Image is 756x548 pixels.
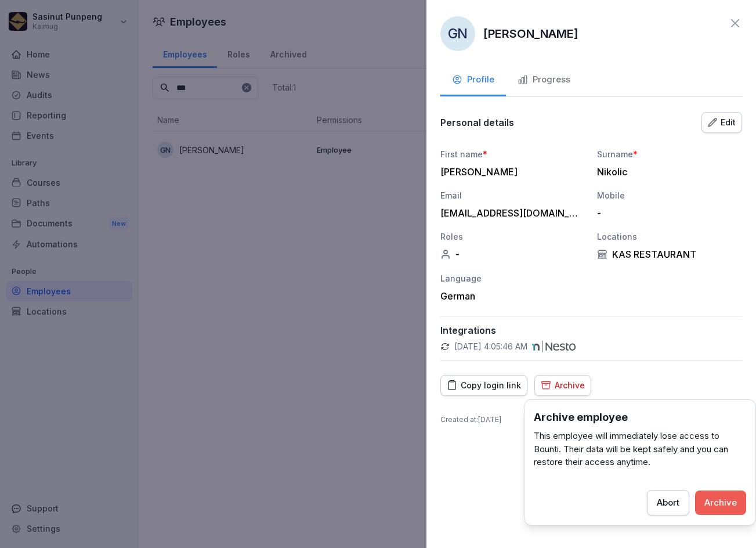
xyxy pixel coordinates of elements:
[440,16,475,51] div: GN
[534,409,746,425] h3: Archive employee
[440,290,585,302] div: German
[532,341,576,352] img: nesto.svg
[518,73,570,86] div: Progress
[695,491,746,515] button: Archive
[440,272,585,284] div: Language
[597,248,742,260] div: KAS RESTAURANT
[534,430,746,469] p: This employee will immediately lose access to Bounti. Their data will be kept safely and you can ...
[708,116,736,129] div: Edit
[704,496,737,509] div: Archive
[440,230,585,243] div: Roles
[452,73,494,86] div: Profile
[597,189,742,201] div: Mobile
[701,112,742,133] button: Edit
[534,375,591,396] button: Archive
[447,379,521,392] div: Copy login link
[440,414,742,425] p: Created at : [DATE]
[440,375,527,396] button: Copy login link
[440,248,585,260] div: -
[454,341,527,352] p: [DATE] 4:05:46 AM
[597,207,736,219] div: -
[597,166,736,178] div: Nikolic
[483,25,578,42] p: [PERSON_NAME]
[440,189,585,201] div: Email
[597,148,742,160] div: Surname
[647,490,689,515] button: Abort
[440,166,580,178] div: [PERSON_NAME]
[440,65,506,96] button: Profile
[440,325,742,336] p: Integrations
[440,148,585,160] div: First name
[440,117,514,128] p: Personal details
[541,379,585,392] div: Archive
[657,496,679,509] div: Abort
[506,65,582,96] button: Progress
[597,230,742,243] div: Locations
[440,207,580,219] div: [EMAIL_ADDRESS][DOMAIN_NAME]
